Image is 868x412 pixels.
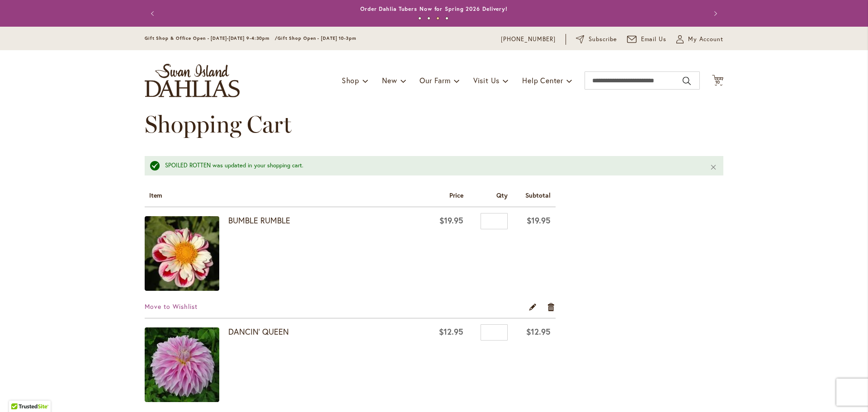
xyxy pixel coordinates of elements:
[228,326,289,337] a: DANCIN' QUEEN
[427,17,430,20] button: 2 of 4
[439,215,463,226] span: $19.95
[145,327,219,402] img: DANCIN' QUEEN
[705,5,723,23] button: Next
[360,5,508,12] a: Order Dahlia Tubers Now for Spring 2026 Delivery!
[525,191,551,199] span: Subtotal
[473,76,500,85] span: Visit Us
[522,76,563,85] span: Help Center
[627,35,667,44] a: Email Us
[449,191,463,199] span: Price
[145,302,198,311] a: Move to Wishlist
[149,191,162,199] span: Item
[496,191,508,199] span: Qty
[501,35,556,44] a: [PHONE_NUMBER]
[641,35,667,44] span: Email Us
[589,35,617,44] span: Subscribe
[165,161,696,170] div: SPOILED ROTTEN was updated in your shopping cart.
[436,17,439,20] button: 3 of 4
[145,64,240,97] a: store logo
[712,75,723,87] button: 10
[526,326,551,337] span: $12.95
[342,76,359,85] span: Shop
[576,35,617,44] a: Subscribe
[7,380,32,405] iframe: Launch Accessibility Center
[418,17,421,20] button: 1 of 4
[715,79,721,85] span: 10
[527,215,551,226] span: $19.95
[145,110,292,138] span: Shopping Cart
[688,35,723,44] span: My Account
[145,5,163,23] button: Previous
[145,35,278,41] span: Gift Shop & Office Open - [DATE]-[DATE] 9-4:30pm /
[382,76,397,85] span: New
[420,76,450,85] span: Our Farm
[145,327,228,404] a: DANCIN' QUEEN
[676,35,723,44] button: My Account
[228,215,290,226] a: BUMBLE RUMBLE
[145,216,219,291] img: BUMBLE RUMBLE
[439,326,463,337] span: $12.95
[445,17,448,20] button: 4 of 4
[278,35,356,41] span: Gift Shop Open - [DATE] 10-3pm
[145,216,228,293] a: BUMBLE RUMBLE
